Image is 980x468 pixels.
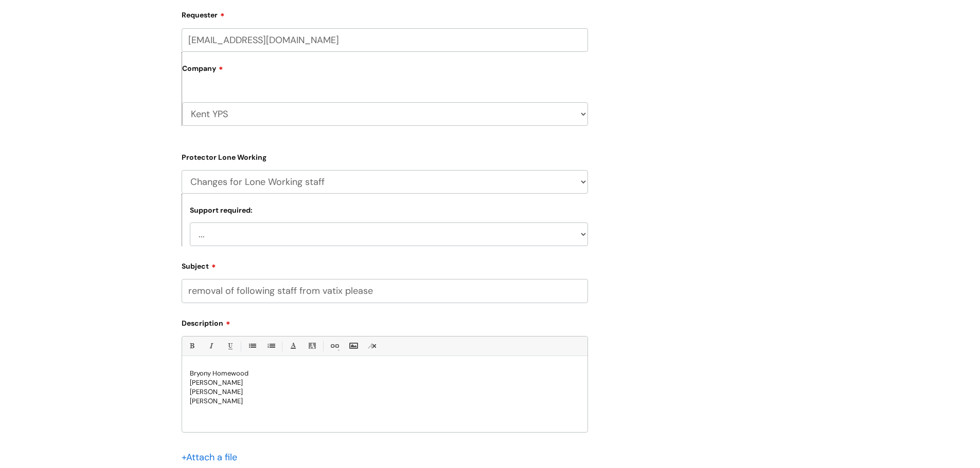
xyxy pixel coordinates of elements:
p: [PERSON_NAME] [190,397,580,406]
a: Insert Image... [347,340,360,352]
a: Italic (Ctrl-I) [204,340,217,352]
label: Support required: [190,206,253,215]
a: Font Color [287,340,299,352]
label: Requester [182,7,588,20]
p: [PERSON_NAME] [190,378,580,387]
p: Bryony Homewood [190,369,580,378]
label: Protector Lone Working [182,151,588,162]
a: Bold (Ctrl-B) [185,340,198,352]
a: 1. Ordered List (Ctrl-Shift-8) [264,340,277,352]
a: Back Color [306,340,318,352]
label: Company [182,61,588,84]
label: Description [182,315,588,328]
a: Link [328,340,341,352]
a: Underline(Ctrl-U) [223,340,236,352]
a: Remove formatting (Ctrl-\) [366,340,379,352]
p: [PERSON_NAME] [190,387,580,397]
input: Email [182,28,588,52]
a: • Unordered List (Ctrl-Shift-7) [245,340,258,352]
div: Attach a file [182,449,243,465]
label: Subject [182,258,588,271]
